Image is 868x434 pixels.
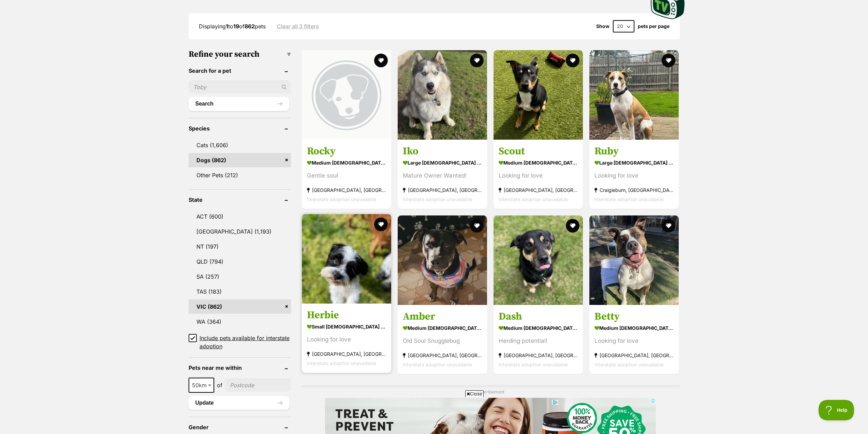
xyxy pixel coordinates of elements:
h3: Iko [403,145,482,158]
span: Displaying to of pets [199,23,266,30]
a: Cats (1,606) [189,138,291,152]
h3: Dash [499,310,578,323]
button: favourite [566,219,579,233]
a: Clear all 3 filters [277,23,319,29]
strong: 19 [233,23,239,30]
a: Rocky medium [DEMOGRAPHIC_DATA] Dog Gentle soul [GEOGRAPHIC_DATA], [GEOGRAPHIC_DATA] Interstate a... [302,140,391,209]
button: favourite [470,219,484,233]
strong: [GEOGRAPHIC_DATA], [GEOGRAPHIC_DATA] [307,349,386,359]
strong: small [DEMOGRAPHIC_DATA] Dog [307,322,386,332]
button: favourite [374,54,388,67]
span: Interstate adoption unavailable [499,362,568,367]
img: Ruby - Staffy Dog [589,50,679,140]
button: favourite [470,54,484,67]
a: NT (197) [189,239,291,254]
span: Include pets available for interstate adoption [200,334,291,350]
h3: Scout [499,145,578,158]
span: Close [465,390,484,397]
header: Species [189,125,291,131]
h3: Herbie [307,309,386,322]
label: pets per page [638,24,670,29]
span: Interstate adoption unavailable [403,196,472,202]
a: Dogs (862) [189,153,291,167]
img: Amber - Staffordshire Bull Terrier Dog [398,215,487,305]
header: Gender [189,424,291,430]
a: Amber medium [DEMOGRAPHIC_DATA] Dog Old Soul Snugglebug [GEOGRAPHIC_DATA], [GEOGRAPHIC_DATA] Inte... [398,305,487,374]
header: Pets near me within [189,365,291,371]
strong: medium [DEMOGRAPHIC_DATA] Dog [594,323,674,333]
h3: Ruby [594,145,674,158]
button: favourite [662,54,676,67]
a: [GEOGRAPHIC_DATA] (1,193) [189,224,291,239]
iframe: Help Scout Beacon - Open [819,400,854,420]
a: Ruby large [DEMOGRAPHIC_DATA] Dog Looking for love Craigieburn, [GEOGRAPHIC_DATA] Interstate adop... [589,140,679,209]
a: ACT (600) [189,209,291,224]
a: Other Pets (212) [189,168,291,182]
span: 50km [189,380,214,390]
a: SA (257) [189,269,291,284]
strong: medium [DEMOGRAPHIC_DATA] Dog [307,158,386,168]
strong: Craigieburn, [GEOGRAPHIC_DATA] [594,185,674,195]
a: WA (364) [189,314,291,329]
div: Looking for love [594,336,674,346]
span: Interstate adoption unavailable [307,196,376,202]
a: VIC (862) [189,299,291,314]
iframe: Advertisement [310,400,558,431]
strong: medium [DEMOGRAPHIC_DATA] Dog [499,158,578,168]
span: 50km [189,378,214,393]
input: postcode [225,379,291,392]
strong: [GEOGRAPHIC_DATA], [GEOGRAPHIC_DATA] [499,351,578,360]
strong: [GEOGRAPHIC_DATA], [GEOGRAPHIC_DATA] [594,351,674,360]
button: Update [189,396,289,410]
strong: medium [DEMOGRAPHIC_DATA] Dog [403,323,482,333]
span: Show [596,24,609,29]
a: Scout medium [DEMOGRAPHIC_DATA] Dog Looking for love [GEOGRAPHIC_DATA], [GEOGRAPHIC_DATA] Interst... [494,140,583,209]
span: Interstate adoption unavailable [403,362,472,367]
a: Herbie small [DEMOGRAPHIC_DATA] Dog Looking for love [GEOGRAPHIC_DATA], [GEOGRAPHIC_DATA] Interst... [302,304,391,373]
span: Interstate adoption unavailable [499,196,568,202]
strong: large [DEMOGRAPHIC_DATA] Dog [594,158,674,168]
a: Dash medium [DEMOGRAPHIC_DATA] Dog Herding potential! [GEOGRAPHIC_DATA], [GEOGRAPHIC_DATA] Inters... [494,305,583,374]
a: Betty medium [DEMOGRAPHIC_DATA] Dog Looking for love [GEOGRAPHIC_DATA], [GEOGRAPHIC_DATA] Interst... [589,305,679,374]
div: Looking for love [499,171,578,180]
h3: Rocky [307,145,386,158]
h3: Amber [403,310,482,323]
strong: [GEOGRAPHIC_DATA], [GEOGRAPHIC_DATA] [499,185,578,195]
div: Old Soul Snugglebug [403,336,482,346]
div: Mature Owner Wanted! [403,171,482,180]
button: Search [189,97,289,111]
a: Iko large [DEMOGRAPHIC_DATA] Dog Mature Owner Wanted! [GEOGRAPHIC_DATA], [GEOGRAPHIC_DATA] Inters... [398,140,487,209]
div: Looking for love [594,171,674,180]
strong: 1 [226,23,228,30]
input: Toby [189,81,291,94]
strong: [GEOGRAPHIC_DATA], [GEOGRAPHIC_DATA] [403,351,482,360]
img: Iko - Siberian Husky Dog [398,50,487,140]
header: Search for a pet [189,68,291,74]
h3: Betty [594,310,674,323]
header: State [189,197,291,203]
img: Herbie - Maltese x Shih Tzu Dog [302,214,391,304]
span: of [217,381,222,389]
div: Looking for love [307,335,386,344]
strong: 862 [245,23,255,30]
span: Interstate adoption unavailable [307,360,376,366]
h3: Refine your search [189,50,291,59]
strong: [GEOGRAPHIC_DATA], [GEOGRAPHIC_DATA] [403,185,482,195]
strong: medium [DEMOGRAPHIC_DATA] Dog [499,323,578,333]
img: Betty - American Staffordshire Terrier Dog [589,215,679,305]
div: Gentle soul [307,171,386,180]
span: Interstate adoption unavailable [594,196,664,202]
button: favourite [374,218,388,231]
button: favourite [566,54,579,67]
strong: [GEOGRAPHIC_DATA], [GEOGRAPHIC_DATA] [307,185,386,195]
a: QLD (794) [189,254,291,269]
a: Include pets available for interstate adoption [189,334,291,350]
div: Herding potential! [499,336,578,346]
strong: large [DEMOGRAPHIC_DATA] Dog [403,158,482,168]
a: TAS (183) [189,284,291,299]
button: favourite [662,219,676,233]
img: Scout - Kelpie Dog [494,50,583,140]
span: Interstate adoption unavailable [594,362,664,367]
img: Dash - Australian Kelpie Dog [494,215,583,305]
